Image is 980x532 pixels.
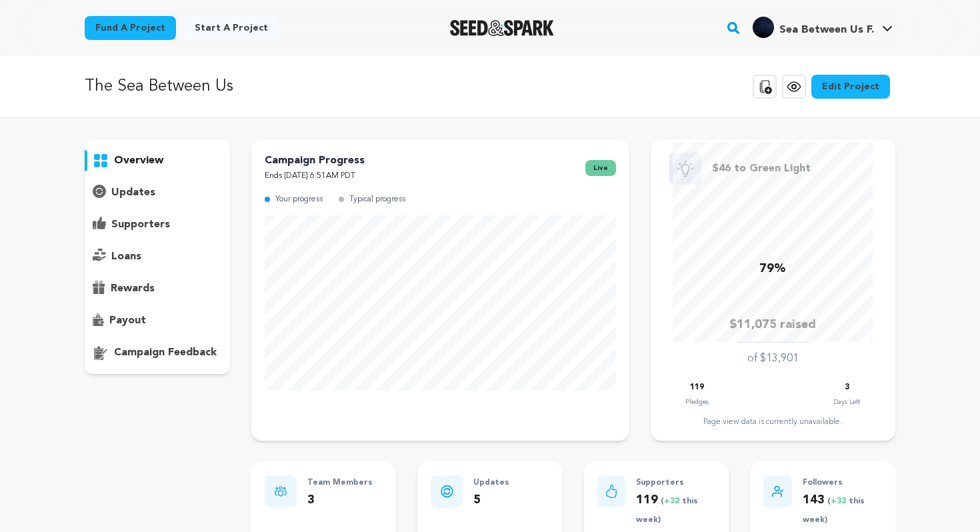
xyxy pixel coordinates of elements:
[753,17,774,38] img: 70e4bdabd1bda51f.jpg
[664,497,682,505] span: +32
[450,20,555,36] img: Seed&Spark Logo Dark Mode
[803,491,882,529] p: 143
[685,395,709,409] p: Pledges
[111,185,155,201] p: updates
[811,75,890,99] a: Edit Project
[803,497,865,525] span: ( this week)
[450,20,555,36] a: Seed&Spark Homepage
[265,153,365,169] p: Campaign Progress
[753,17,874,38] div: Sea Between Us F.'s Profile
[85,246,230,267] button: loans
[85,310,230,331] button: payout
[111,249,141,265] p: loans
[845,380,849,395] p: 3
[779,25,874,35] span: Sea Between Us F.
[85,150,230,171] button: overview
[114,345,217,361] p: campaign feedback
[473,475,509,491] p: Updates
[85,342,230,363] button: campaign feedback
[85,16,176,40] a: Fund a project
[690,380,704,395] p: 119
[85,278,230,299] button: rewards
[636,491,715,529] p: 119
[833,395,860,409] p: Days Left
[184,16,279,40] a: Start a project
[759,259,786,279] p: 79%
[307,475,373,491] p: Team Members
[111,217,170,233] p: supporters
[109,313,146,329] p: payout
[750,14,895,38] a: Sea Between Us F.'s Profile
[750,14,895,42] span: Sea Between Us F.'s Profile
[114,153,163,169] p: overview
[111,281,155,297] p: rewards
[349,192,405,207] p: Typical progress
[636,497,698,525] span: ( this week)
[473,491,509,510] p: 5
[585,160,616,176] span: live
[275,192,323,207] p: Your progress
[747,351,799,367] p: of $13,901
[265,169,365,184] p: Ends [DATE] 6:51AM PDT
[636,475,715,491] p: Supporters
[85,182,230,203] button: updates
[803,475,882,491] p: Followers
[831,497,849,505] span: +33
[85,75,233,99] p: The Sea Between Us
[307,491,373,510] p: 3
[664,417,882,427] div: Page view data is currently unavailable.
[85,214,230,235] button: supporters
